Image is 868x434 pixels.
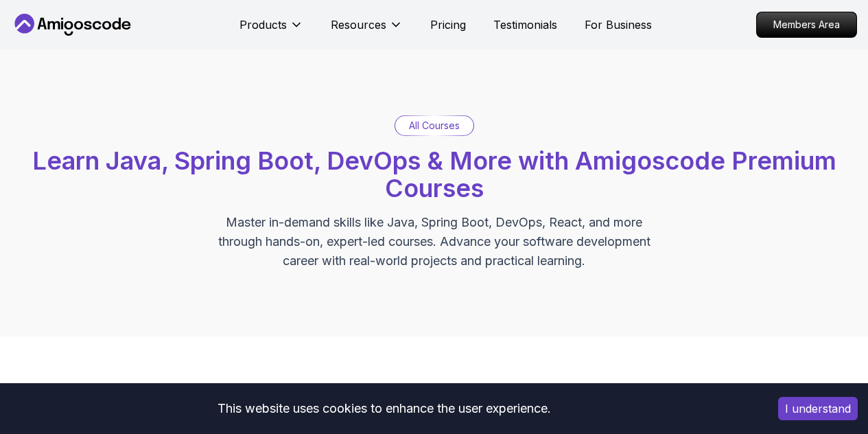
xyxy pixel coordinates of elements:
a: Pricing [430,16,466,33]
a: For Business [585,16,652,33]
p: Products [239,16,287,33]
a: Members Area [756,12,857,38]
p: Master in-demand skills like Java, Spring Boot, DevOps, React, and more through hands-on, expert-... [204,213,665,271]
div: This website uses cookies to enhance the user experience. [10,393,758,424]
p: Members Area [757,12,856,37]
a: Testimonials [493,16,557,33]
p: Resources [331,16,386,33]
button: Products [239,16,303,44]
p: All Courses [409,119,460,133]
button: Accept cookies [778,397,858,420]
button: Resources [331,16,403,44]
span: Learn Java, Spring Boot, DevOps & More with Amigoscode Premium Courses [32,146,836,203]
